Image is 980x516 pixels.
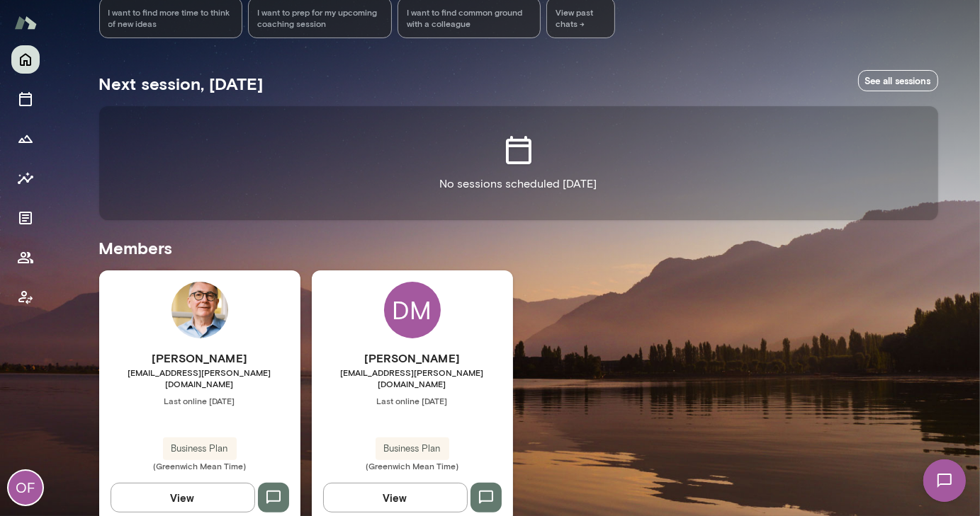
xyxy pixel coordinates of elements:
span: (Greenwich Mean Time) [312,460,513,471]
span: [EMAIL_ADDRESS][PERSON_NAME][DOMAIN_NAME] [99,367,300,389]
div: DM [384,282,441,338]
a: See all sessions [858,70,938,92]
button: View [111,483,255,512]
span: (Greenwich Mean Time) [99,460,300,471]
img: Scott Bowie [171,282,228,338]
h6: [PERSON_NAME] [312,350,513,367]
span: Business Plan [376,442,449,456]
span: Business Plan [163,442,237,456]
button: Members [11,243,40,272]
button: Home [11,45,40,74]
button: Growth Plan [11,125,40,153]
h6: [PERSON_NAME] [99,350,300,367]
span: [EMAIL_ADDRESS][PERSON_NAME][DOMAIN_NAME] [312,367,513,389]
button: Documents [11,204,40,232]
img: Mento [14,9,37,36]
button: Sessions [11,85,40,113]
span: Last online [DATE] [312,395,513,406]
h5: Members [99,236,938,259]
button: Client app [11,283,40,311]
span: I want to find more time to think of new ideas [108,6,234,29]
span: I want to find common ground with a colleague [407,6,532,29]
span: I want to prep for my upcoming coaching session [257,6,383,29]
span: Last online [DATE] [99,395,300,406]
h5: Next session, [DATE] [99,72,264,95]
button: Insights [11,164,40,193]
button: View [323,483,468,512]
p: No sessions scheduled [DATE] [440,176,597,193]
div: OF [9,471,43,505]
